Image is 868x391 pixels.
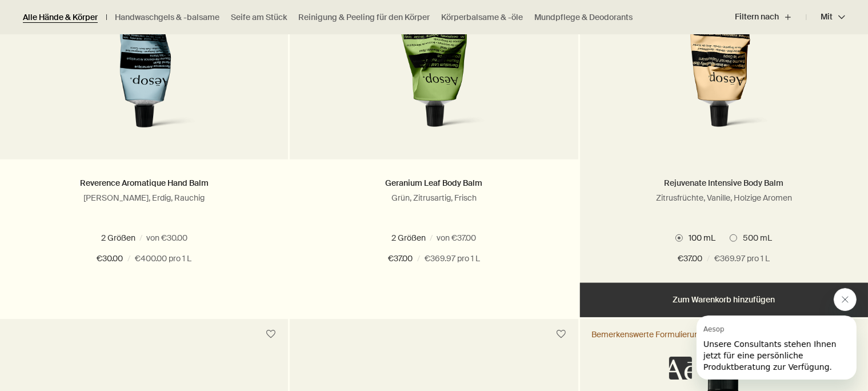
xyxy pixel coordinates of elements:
button: Zum Wunschzettel hinzufügen [261,324,281,345]
button: Mit [806,3,845,31]
div: Bemerkenswerte Formulierungen [591,329,713,340]
span: 500 mL [447,233,482,243]
div: Aesop sagt „Unsere Consultants stehen Ihnen jetzt für eine persönliche Produktberatung zur Verfüg... [669,288,857,380]
a: Alle Hände & Körper [23,12,98,23]
span: €30.00 [97,252,123,266]
span: / [127,252,130,266]
a: Körperbalsame & -öle [441,12,523,23]
a: Rejuvenate Intensive Body Balm [664,178,783,188]
a: Mundpflege & Deodorants [534,12,633,23]
span: €400.00 pro 1 L [135,252,191,266]
button: Zum Warenkorb hinzufügen - €37.00 [580,283,868,317]
span: €369.97 pro 1 L [425,252,480,266]
iframe: Kein Inhalt [669,357,692,380]
iframe: Nachricht von Aesop schließen [834,288,857,311]
button: Filtern nach [735,3,806,31]
p: Zitrusfrüchte, Vanille, Holzige Aromen [597,193,851,203]
a: Geranium Leaf Body Balm [385,178,482,188]
a: Reinigung & Peeling für den Körper [298,12,430,23]
p: [PERSON_NAME], Erdig, Rauchig [17,193,271,203]
span: / [417,252,420,266]
button: Zum Wunschzettel hinzufügen [551,324,571,345]
iframe: Nachricht von Aesop [697,316,857,380]
span: €37.00 [388,252,413,266]
a: Handwaschgels & -balsame [115,12,219,23]
a: Reverence Aromatique Hand Balm [80,178,209,188]
span: 500 mL [155,233,190,243]
span: €369.97 pro 1 L [714,252,770,266]
span: / [707,252,710,266]
span: 100 mL [393,233,426,243]
p: Grün, Zitrusartig, Frisch [307,193,561,203]
a: Seife am Stück [231,12,287,23]
span: 75 mL [105,233,134,243]
span: 500 mL [737,233,772,243]
span: €37.00 [678,252,702,266]
span: 100 mL [683,233,715,243]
